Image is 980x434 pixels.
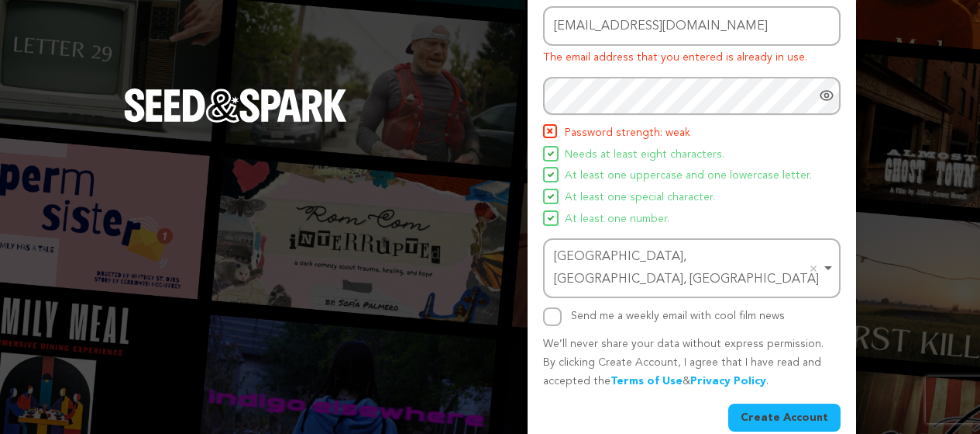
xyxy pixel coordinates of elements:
img: Seed&Spark Icon [548,151,554,157]
span: At least one uppercase and one lowercase letter. [565,167,812,186]
img: Seed&Spark Icon [548,193,554,200]
button: Create Account [728,404,841,432]
img: Seed&Spark Icon [548,215,554,221]
img: Seed&Spark Logo [124,89,347,123]
p: The email address that you entered is already in use. [543,49,841,68]
input: Email address [543,6,841,46]
a: Privacy Policy [690,376,766,387]
img: Seed&Spark Icon [548,172,554,178]
a: Show password as plain text. Warning: this will display your password on the screen. [819,88,834,103]
a: Terms of Use [610,376,683,387]
img: Seed&Spark Icon [545,126,555,137]
label: Send me a weekly email with cool film news [571,311,785,321]
span: At least one number. [565,210,669,229]
div: [GEOGRAPHIC_DATA], [GEOGRAPHIC_DATA], [GEOGRAPHIC_DATA] [554,246,820,291]
span: Needs at least eight characters. [565,146,724,165]
button: Remove item: 'ChIJfRGAsNkXOIgRHJm04TVsYRE' [806,261,821,276]
p: We’ll never share your data without express permission. By clicking Create Account, I agree that ... [543,335,841,391]
span: Password strength: weak [565,124,690,143]
a: Seed&Spark Homepage [124,89,347,154]
span: At least one special character. [565,189,715,207]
